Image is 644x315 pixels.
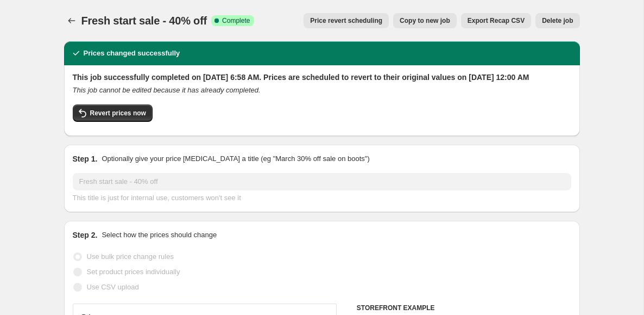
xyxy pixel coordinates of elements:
span: Set product prices individually [87,268,180,276]
button: Price change jobs [64,13,79,28]
h2: Step 1. [73,153,98,164]
p: Select how the prices should change [102,230,217,240]
i: This job cannot be edited because it has already completed. [73,86,261,94]
span: Fresh start sale - 40% off [81,15,207,27]
span: Complete [222,16,250,25]
button: Export Recap CSV [461,13,531,28]
span: Use CSV upload [87,283,139,291]
span: Export Recap CSV [468,16,525,25]
h6: STOREFRONT EXAMPLE [357,304,571,312]
span: Copy to new job [400,16,450,25]
button: Price revert scheduling [304,13,389,28]
span: Price revert scheduling [310,16,382,25]
h2: This job successfully completed on [DATE] 6:58 AM. Prices are scheduled to revert to their origin... [73,72,571,83]
p: Optionally give your price [MEDICAL_DATA] a title (eg "March 30% off sale on boots") [102,153,369,164]
button: Copy to new job [393,13,457,28]
input: 30% off holiday sale [73,173,571,190]
span: Delete job [542,16,573,25]
button: Revert prices now [73,104,153,122]
span: Use bulk price change rules [87,252,174,261]
span: This title is just for internal use, customers won't see it [73,194,241,202]
span: Revert prices now [90,109,146,118]
h2: Prices changed successfully [84,48,180,59]
h2: Step 2. [73,230,98,240]
button: Delete job [535,13,579,28]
